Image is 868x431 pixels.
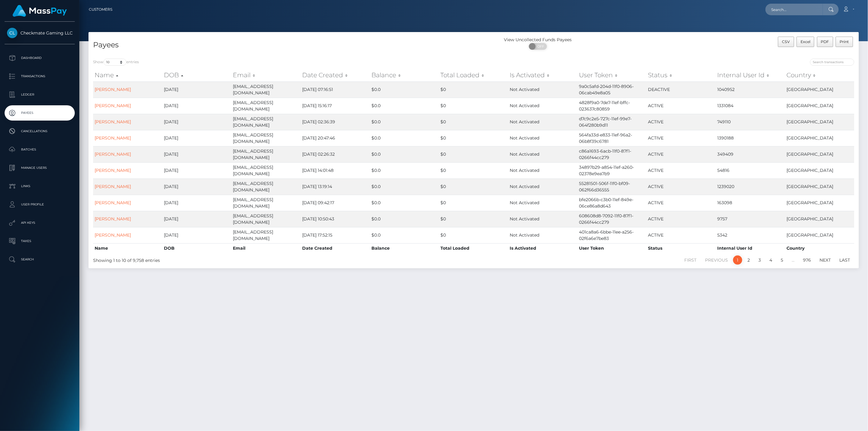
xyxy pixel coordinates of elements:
[508,211,577,227] td: Not Activated
[5,197,75,212] a: User Profile
[5,87,75,102] a: Ledger
[647,211,716,227] td: ACTIVE
[231,81,301,98] td: [EMAIL_ADDRESS][DOMAIN_NAME]
[370,195,439,211] td: $0.0
[7,90,72,99] p: Ledger
[5,30,75,36] span: Checkmate Gaming LLC
[716,146,785,162] td: 349409
[301,81,370,98] td: [DATE] 07:16:51
[755,255,764,265] a: 3
[301,162,370,179] td: [DATE] 14:01:48
[785,179,854,195] td: [GEOGRAPHIC_DATA]
[785,98,854,114] td: [GEOGRAPHIC_DATA]
[508,146,577,162] td: Not Activated
[836,37,853,47] button: Print
[5,234,75,249] a: Taxes
[162,146,232,162] td: [DATE]
[231,227,301,243] td: [EMAIL_ADDRESS][DOMAIN_NAME]
[5,50,75,66] a: Dashboard
[765,4,823,15] input: Search...
[474,37,602,43] div: View Uncollected Funds Payees
[301,146,370,162] td: [DATE] 02:26:32
[370,179,439,195] td: $0.0
[439,243,508,253] th: Total Loaded
[716,69,785,81] th: Internal User Id: activate to sort column ascending
[577,146,647,162] td: c86a1693-6acb-11f0-87f1-0266f44cc279
[508,179,577,195] td: Not Activated
[785,114,854,130] td: [GEOGRAPHIC_DATA]
[5,179,75,194] a: Links
[647,243,716,253] th: Status
[370,114,439,130] td: $0.0
[301,98,370,114] td: [DATE] 15:16:17
[647,179,716,195] td: ACTIVE
[5,252,75,267] a: Search
[301,227,370,243] td: [DATE] 17:52:15
[162,243,232,253] th: DOB
[439,211,508,227] td: $0
[439,179,508,195] td: $0
[577,130,647,146] td: 564fa33d-e833-11ef-96a2-06b8f39c6781
[716,195,785,211] td: 163098
[647,227,716,243] td: ACTIVE
[508,227,577,243] td: Not Activated
[821,39,829,44] span: PDF
[785,69,854,81] th: Country: activate to sort column ascending
[162,162,232,179] td: [DATE]
[231,243,301,253] th: Email
[647,114,716,130] td: ACTIVE
[778,37,794,47] button: CSV
[301,69,370,81] th: Date Created: activate to sort column ascending
[231,69,301,81] th: Email: activate to sort column ascending
[231,211,301,227] td: [EMAIL_ADDRESS][DOMAIN_NAME]
[301,243,370,253] th: Date Created
[162,211,232,227] td: [DATE]
[785,195,854,211] td: [GEOGRAPHIC_DATA]
[782,39,790,44] span: CSV
[370,227,439,243] td: $0.0
[93,255,405,264] div: Showing 1 to 10 of 9,758 entries
[439,195,508,211] td: $0
[716,81,785,98] td: 1040952
[301,211,370,227] td: [DATE] 10:50:43
[103,59,126,66] select: Showentries
[162,98,232,114] td: [DATE]
[647,162,716,179] td: ACTIVE
[439,114,508,130] td: $0
[577,195,647,211] td: bfe2066b-c3b0-11ef-849e-06ce86a8d643
[93,69,162,81] th: Name: activate to sort column ascending
[95,87,131,92] a: [PERSON_NAME]
[7,108,72,118] p: Payees
[95,168,131,173] a: [PERSON_NAME]
[162,179,232,195] td: [DATE]
[162,69,232,81] th: DOB: activate to sort column descending
[766,255,776,265] a: 4
[7,200,72,209] p: User Profile
[577,243,647,253] th: User Token
[231,179,301,195] td: [EMAIL_ADDRESS][DOMAIN_NAME]
[370,98,439,114] td: $0.0
[577,69,647,81] th: User Token: activate to sort column ascending
[716,179,785,195] td: 1239020
[439,69,508,81] th: Total Loaded: activate to sort column ascending
[801,39,810,44] span: Excel
[370,146,439,162] td: $0.0
[162,130,232,146] td: [DATE]
[716,114,785,130] td: 749110
[647,130,716,146] td: ACTIVE
[370,130,439,146] td: $0.0
[95,216,131,222] a: [PERSON_NAME]
[370,81,439,98] td: $0.0
[231,130,301,146] td: [EMAIL_ADDRESS][DOMAIN_NAME]
[647,195,716,211] td: ACTIVE
[439,146,508,162] td: $0
[5,124,75,139] a: Cancellations
[7,182,72,191] p: Links
[508,69,577,81] th: Is Activated: activate to sort column ascending
[577,81,647,98] td: 9a0c5afd-204d-11f0-8906-06cab49e8a05
[5,160,75,176] a: Manage Users
[810,59,854,66] input: Search transactions
[577,179,647,195] td: 55281501-506f-11f0-bf09-062f66d36555
[840,39,849,44] span: Print
[7,218,72,227] p: API Keys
